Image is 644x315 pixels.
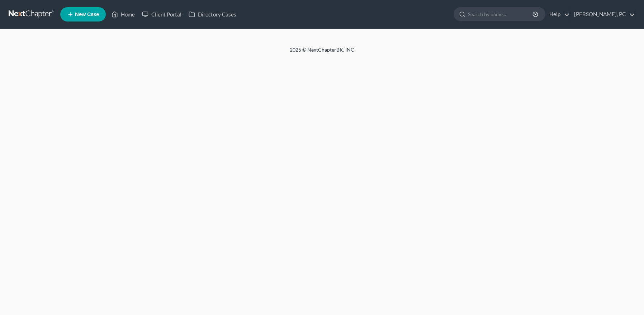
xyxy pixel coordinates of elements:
a: Home [108,8,138,21]
a: [PERSON_NAME], PC [570,8,635,21]
input: Search by name... [468,8,534,21]
a: Help [546,8,570,21]
div: 2025 © NextChapterBK, INC [118,46,526,59]
span: New Case [75,12,99,17]
a: Client Portal [138,8,185,21]
a: Directory Cases [185,8,240,21]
